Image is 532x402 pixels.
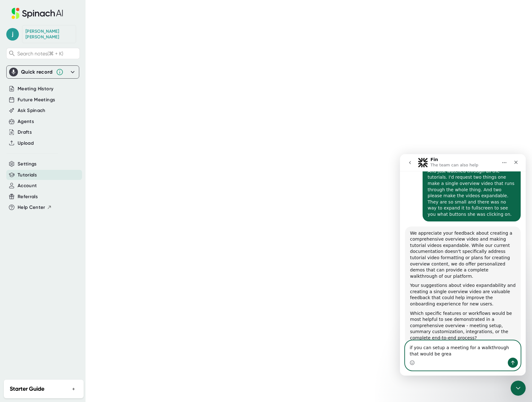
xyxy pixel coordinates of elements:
span: Search notes (⌘ + K) [17,51,63,57]
button: Meeting History [18,85,53,92]
div: Quick record [21,69,53,75]
iframe: To enrich screen reader interactions, please activate Accessibility in Grammarly extension settings [400,154,526,376]
button: Settings [18,160,37,168]
button: Referrals [18,193,38,200]
button: Account [18,182,37,189]
div: Quick record [9,66,76,78]
button: Ask Spinach [18,107,46,114]
h2: Starter Guide [10,385,44,393]
button: Future Meetings [18,96,55,103]
button: Drafts [18,129,32,136]
button: Tutorials [18,171,37,179]
button: Help Center [18,204,52,211]
iframe: Intercom live chat [511,381,526,396]
button: + [69,384,78,394]
span: j [6,28,19,41]
span: Help Center [18,204,45,211]
button: Agents [18,118,34,125]
div: James Cowan [25,29,73,40]
button: Upload [18,140,34,147]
